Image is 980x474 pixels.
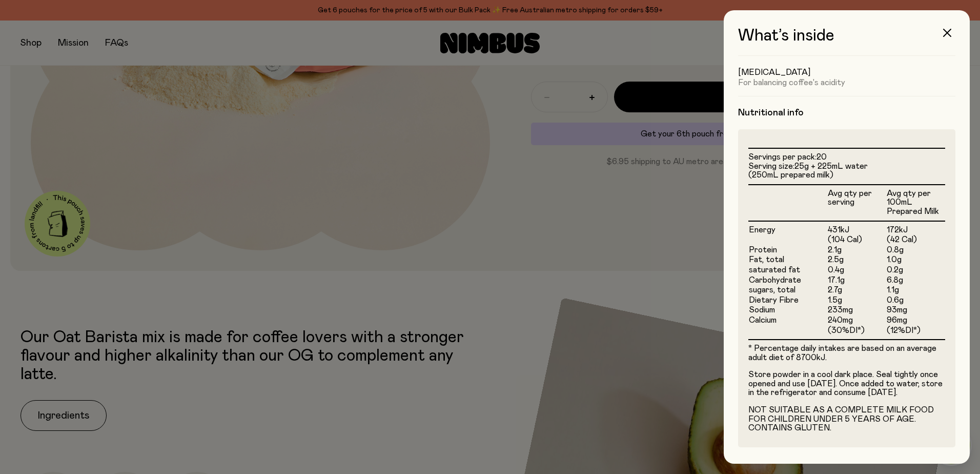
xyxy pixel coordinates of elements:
[749,276,801,284] span: Carbohydrate
[827,235,886,245] td: (104 Cal)
[749,266,800,274] span: saturated fat
[816,153,827,161] span: 20
[827,305,886,315] td: 233mg
[827,326,886,340] td: (30%DI*)
[738,107,955,119] h4: Nutritional info
[749,306,775,314] span: Sodium
[827,295,886,306] td: 1.5g
[886,285,945,295] td: 1.1g
[827,255,886,265] td: 2.5g
[748,153,945,162] li: Servings per pack:
[748,406,945,433] p: NOT SUITABLE AS A COMPLETE MILK FOOD FOR CHILDREN UNDER 5 YEARS OF AGE. CONTAINS GLUTEN.
[886,295,945,306] td: 0.6g
[827,285,886,295] td: 2.7g
[827,265,886,275] td: 0.4g
[886,305,945,315] td: 93mg
[886,221,945,235] td: 172kJ
[827,185,886,221] th: Avg qty per serving
[827,315,886,326] td: 240mg
[886,265,945,275] td: 0.2g
[749,246,777,254] span: Protein
[827,275,886,286] td: 17.1g
[749,316,777,324] span: Calcium
[738,77,955,88] p: For balancing coffee's acidity
[748,344,945,362] p: * Percentage daily intakes are based on an average adult diet of 8700kJ.
[738,27,955,56] h3: What’s inside
[749,255,784,264] span: Fat, total
[748,370,945,398] p: Store powder in a cool dark place. Seal tightly once opened and use [DATE]. Once added to water, ...
[749,296,799,304] span: Dietary Fibre
[886,275,945,286] td: 6.8g
[886,315,945,326] td: 96mg
[886,185,945,221] th: Avg qty per 100mL Prepared Milk
[827,221,886,235] td: 431kJ
[827,245,886,255] td: 2.1g
[886,255,945,265] td: 1.0g
[748,162,945,180] li: Serving size:
[738,67,955,77] h5: [MEDICAL_DATA]
[748,162,868,180] span: 25g + 225mL water (250mL prepared milk)
[886,235,945,245] td: (42 Cal)
[749,226,775,234] span: Energy
[749,286,795,294] span: sugars, total
[886,245,945,255] td: 0.8g
[886,326,945,340] td: (12%DI*)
